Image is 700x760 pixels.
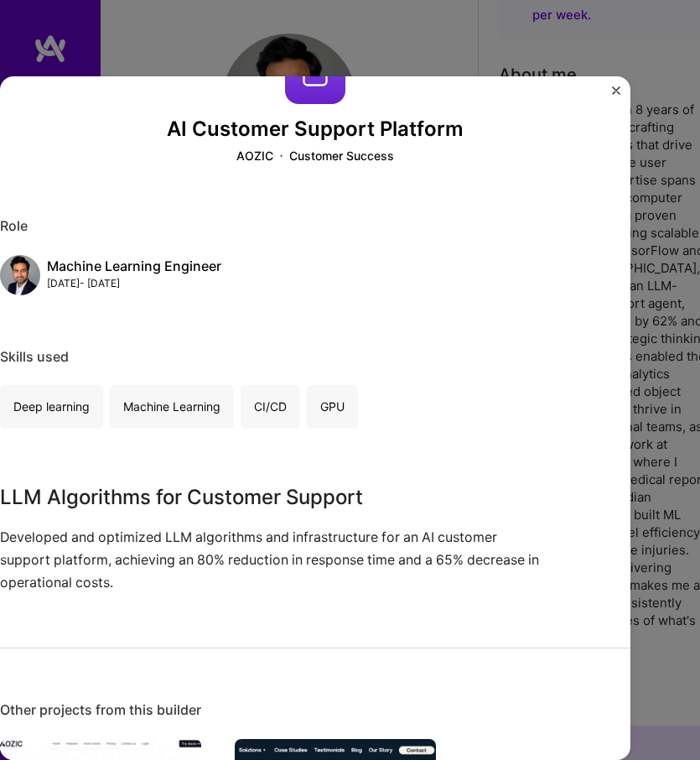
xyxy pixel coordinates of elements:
div: Customer Success [289,148,394,164]
div: [DATE] - [DATE] [47,275,221,292]
button: Close [612,86,620,103]
img: Dot [280,148,283,164]
div: Machine Learning [110,385,234,429]
div: Machine Learning Engineer [47,258,221,275]
div: GPU [307,385,358,429]
div: CI/CD [241,385,300,429]
div: AOZIC [236,148,273,164]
